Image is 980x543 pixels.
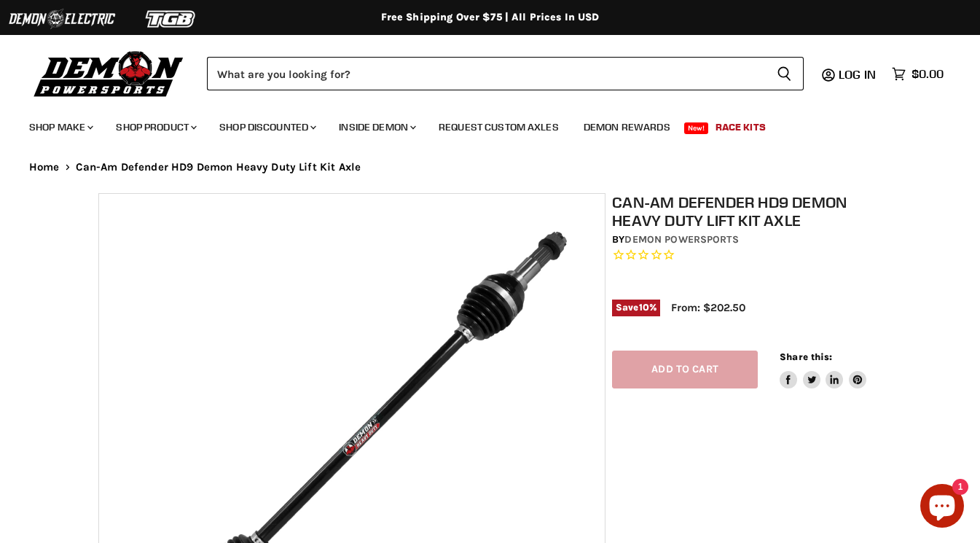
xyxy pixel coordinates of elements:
[684,122,709,134] span: New!
[573,112,681,142] a: Demon Rewards
[705,112,777,142] a: Race Kits
[7,5,117,33] img: Demon Electric Logo 2
[328,112,425,142] a: Inside Demon
[428,112,570,142] a: Request Custom Axles
[29,161,60,173] a: Home
[612,248,889,263] span: Rated 0.0 out of 5 stars 0 reviews
[612,232,889,248] div: by
[105,112,205,142] a: Shop Product
[885,63,951,85] a: $0.00
[117,5,226,33] img: TGB Logo 2
[671,301,745,314] span: From: $202.50
[780,351,866,389] aside: Share this:
[624,233,738,246] a: Demon Powersports
[839,67,876,82] span: Log in
[912,67,944,81] span: $0.00
[765,57,804,90] button: Search
[612,300,660,316] span: Save %
[780,351,832,362] span: Share this:
[916,484,968,531] inbox-online-store-chat: Shopify online store chat
[207,57,765,90] input: Search
[207,57,804,90] form: Product
[612,193,889,230] h1: Can-Am Defender HD9 Demon Heavy Duty Lift Kit Axle
[29,47,189,99] img: Demon Powersports
[832,68,885,81] a: Log in
[76,161,361,173] span: Can-Am Defender HD9 Demon Heavy Duty Lift Kit Axle
[639,302,649,313] span: 10
[18,112,102,142] a: Shop Make
[208,112,325,142] a: Shop Discounted
[18,106,940,142] ul: Main menu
